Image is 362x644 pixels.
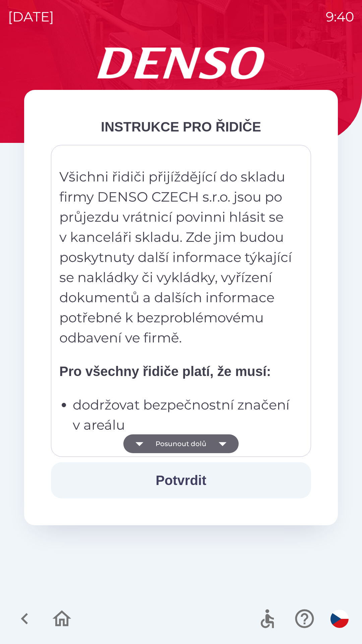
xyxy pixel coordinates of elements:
[73,395,293,435] p: dodržovat bezpečnostní značení v areálu
[326,7,354,27] p: 9:40
[59,167,293,348] p: Všichni řidiči přijíždějící do skladu firmy DENSO CZECH s.r.o. jsou po průjezdu vrátnicí povinni ...
[51,462,311,498] button: Potvrdit
[24,47,338,79] img: Logo
[330,610,349,628] img: cs flag
[8,7,54,27] p: [DATE]
[59,364,271,379] strong: Pro všechny řidiče platí, že musí:
[123,434,239,453] button: Posunout dolů
[51,117,311,137] div: INSTRUKCE PRO ŘIDIČE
